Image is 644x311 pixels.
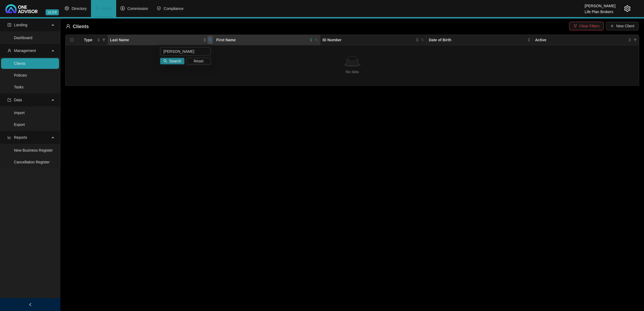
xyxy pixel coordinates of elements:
a: Tasks [14,85,24,89]
span: filter [634,38,637,42]
div: [PERSON_NAME] [585,1,616,7]
button: New Client [606,22,639,30]
button: Search [160,58,184,64]
span: left [28,303,32,306]
span: filter [632,36,638,44]
span: user [8,49,11,53]
span: search [420,36,425,44]
th: Date of Birth [427,35,533,45]
span: Client [102,6,112,11]
a: Export [14,122,25,127]
a: Policies [14,73,27,77]
span: Clear Filters [579,23,599,29]
span: filter [573,24,577,28]
div: Life Plan Brokers [585,7,616,13]
span: First Name [216,37,308,43]
button: Reset [186,58,211,64]
span: Reset [194,58,204,64]
span: dollar [120,6,125,10]
span: line-chart [8,136,11,139]
th: ID Number [320,35,427,45]
a: Clients [14,61,25,66]
span: Compliance [164,6,184,11]
img: 2df55531c6924b55f21c4cf5d4484680-logo-light.svg [5,4,38,13]
span: search [163,59,167,63]
button: Clear Filters [569,22,604,30]
span: Reports [14,135,27,140]
span: filter [101,36,107,44]
span: search [421,38,424,42]
a: Dashboard [14,36,32,40]
span: Commission [127,6,148,11]
span: setting [65,6,69,10]
span: user [66,24,71,29]
span: user [95,6,100,10]
span: New Client [616,23,634,29]
span: Landing [14,23,27,27]
a: New Business Register [14,148,53,152]
span: Clients [73,24,89,29]
span: safety [157,6,161,10]
span: search [315,38,318,42]
input: Search Last Name [160,47,211,56]
div: No data [70,69,635,75]
span: Last Name [110,37,202,43]
th: Last Name [108,35,214,45]
span: plus [610,24,614,28]
span: import [8,98,11,102]
span: v1.9.9 [46,9,59,15]
span: Type [80,37,96,43]
span: search [207,36,213,44]
span: search [314,36,319,44]
span: Date of Birth [429,37,526,43]
span: setting [624,5,631,12]
a: Import [14,111,25,115]
span: filter [102,38,105,42]
span: Management [14,48,36,53]
a: Cancellation Register [14,160,50,164]
th: Active [533,35,639,45]
span: ID Number [323,37,415,43]
span: Active [535,37,627,43]
span: search [208,38,212,42]
span: Search [169,58,181,64]
span: Data [14,98,22,102]
span: Directory [72,6,87,11]
span: profile [8,23,11,27]
th: Type [78,35,108,45]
